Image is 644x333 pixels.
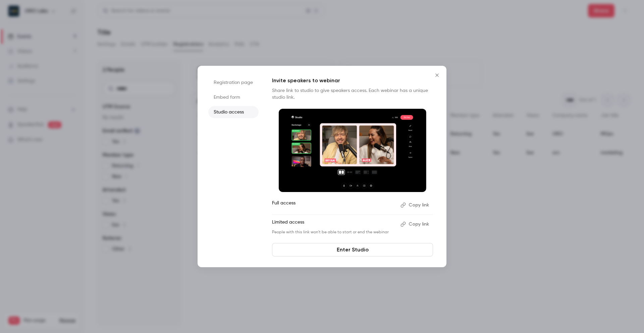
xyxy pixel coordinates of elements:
li: Studio access [208,106,259,118]
p: People with this link won't be able to start or end the webinar [272,230,395,235]
a: Enter Studio [272,243,433,256]
p: Limited access [272,219,395,230]
p: Share link to studio to give speakers access. Each webinar has a unique studio link. [272,87,433,101]
img: Invite speakers to webinar [279,109,426,192]
li: Registration page [208,77,259,89]
button: Close [430,68,444,82]
p: Full access [272,200,395,210]
button: Copy link [398,219,433,230]
p: Invite speakers to webinar [272,77,433,85]
button: Copy link [398,200,433,210]
li: Embed form [208,91,259,103]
